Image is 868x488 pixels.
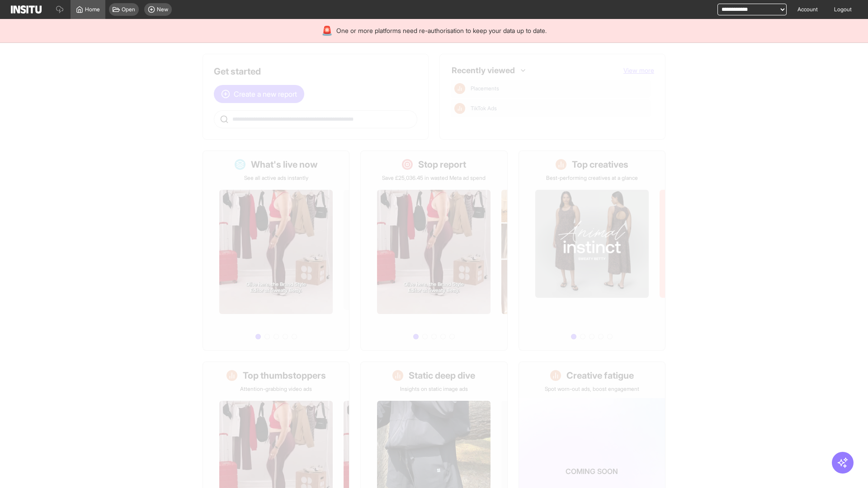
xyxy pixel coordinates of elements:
img: Logo [11,5,42,14]
span: New [157,6,168,13]
span: One or more platforms need re-authorisation to keep your data up to date. [336,26,547,35]
div: 🚨 [321,24,333,37]
span: Home [85,6,100,13]
span: Open [122,6,135,13]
